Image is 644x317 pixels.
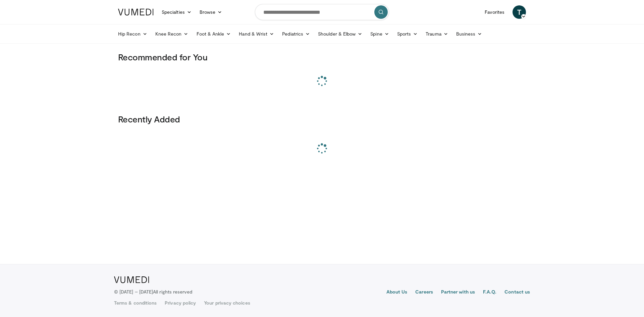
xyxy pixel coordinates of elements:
h3: Recommended for You [118,52,526,62]
a: Spine [366,27,393,41]
a: Browse [196,5,226,19]
a: About Us [386,288,408,297]
a: Terms & conditions [114,300,157,306]
a: Your privacy choices [204,300,250,306]
a: F.A.Q. [483,288,496,297]
a: Partner with us [441,288,475,297]
img: VuMedi Logo [118,9,154,15]
a: Knee Recon [151,27,193,41]
input: Search topics, interventions [255,4,389,20]
img: VuMedi Logo [114,276,149,283]
a: Trauma [422,27,452,41]
a: Shoulder & Elbow [314,27,366,41]
a: T [513,5,526,19]
a: Business [452,27,486,41]
a: Foot & Ankle [193,27,235,41]
a: Pediatrics [278,27,314,41]
a: Favorites [481,5,508,19]
a: Privacy policy [165,300,196,306]
a: Hand & Wrist [235,27,278,41]
h3: Recently Added [118,114,526,124]
span: All rights reserved [153,289,192,295]
p: © [DATE] – [DATE] [114,288,193,295]
a: Hip Recon [114,27,151,41]
a: Contact us [504,288,530,297]
a: Sports [393,27,422,41]
a: Careers [415,288,433,297]
a: Specialties [158,5,196,19]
